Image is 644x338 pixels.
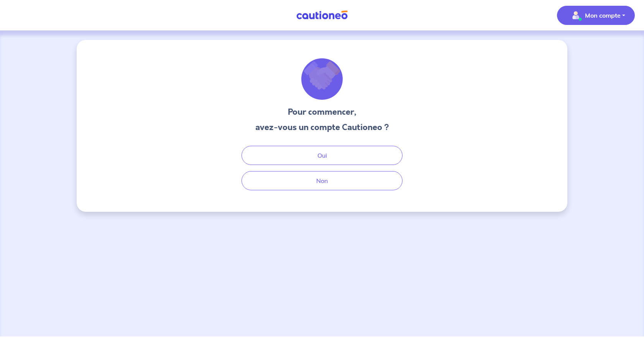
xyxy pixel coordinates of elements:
[293,10,351,20] img: Cautioneo
[570,9,582,21] img: illu_account_valid_menu.svg
[242,171,402,190] button: Non
[557,6,635,25] button: illu_account_valid_menu.svgMon compte
[585,11,621,20] p: Mon compte
[242,146,402,165] button: Oui
[255,121,389,134] h3: avez-vous un compte Cautioneo ?
[255,106,389,118] h3: Pour commencer,
[301,58,343,100] img: illu_welcome.svg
